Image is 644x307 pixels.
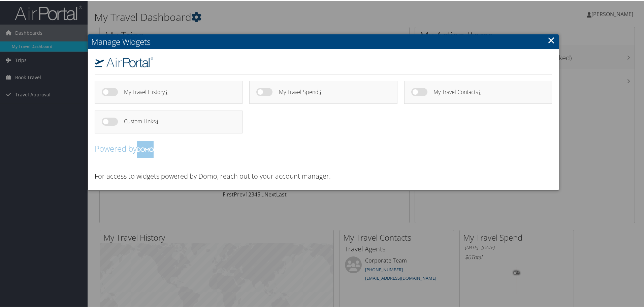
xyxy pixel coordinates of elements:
[95,171,552,180] h3: For access to widgets powered by Domo, reach out to your account manager.
[433,89,540,94] h4: My Travel Contacts
[88,34,559,49] h2: Manage Widgets
[124,89,230,94] h4: My Travel History
[124,118,230,124] h4: Custom Links
[279,89,385,94] h4: My Travel Spend
[547,33,555,46] a: Close
[137,141,154,157] img: domo-logo.png
[95,57,153,67] img: airportal-logo.png
[95,141,552,157] h2: Powered by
